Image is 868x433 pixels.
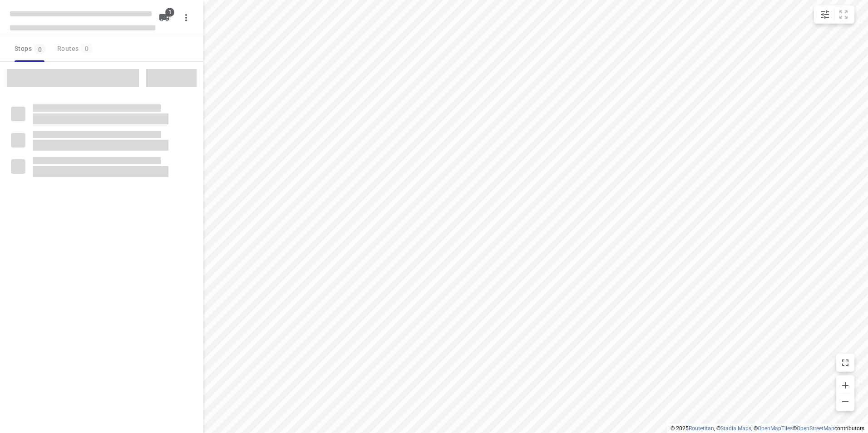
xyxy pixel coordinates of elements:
[720,425,751,432] a: Stadia Maps
[814,5,854,24] div: small contained button group
[671,425,864,432] li: © 2025 , © , © © contributors
[816,5,834,24] button: Map settings
[797,425,834,432] a: OpenStreetMap
[758,425,793,432] a: OpenMapTiles
[689,425,714,432] a: Routetitan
